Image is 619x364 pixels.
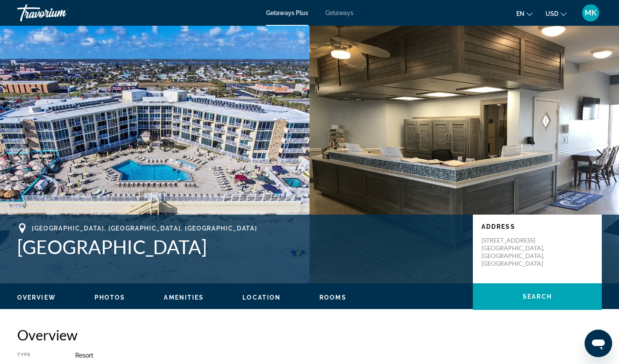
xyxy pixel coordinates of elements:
[585,330,612,357] iframe: Кнопка запуска окна обмена сообщениями
[95,294,126,301] button: Photos
[17,326,602,343] h2: Overview
[17,236,464,258] h1: [GEOGRAPHIC_DATA]
[17,352,54,359] div: Type
[481,223,593,230] p: Address
[516,7,533,20] button: Change language
[545,10,558,17] span: USD
[319,294,346,301] span: Rooms
[164,294,204,301] span: Amenities
[516,10,524,17] span: en
[545,7,567,20] button: Change currency
[325,9,353,16] a: Getaways
[523,293,552,300] span: Search
[242,294,281,301] span: Location
[95,294,126,301] span: Photos
[242,294,281,301] button: Location
[473,283,602,310] button: Search
[579,4,602,22] button: User Menu
[164,294,204,301] button: Amenities
[9,144,30,165] button: Previous image
[17,294,56,301] span: Overview
[589,144,610,165] button: Next image
[17,294,56,301] button: Overview
[481,237,550,267] p: [STREET_ADDRESS] [GEOGRAPHIC_DATA], [GEOGRAPHIC_DATA], [GEOGRAPHIC_DATA]
[32,225,257,232] span: [GEOGRAPHIC_DATA], [GEOGRAPHIC_DATA], [GEOGRAPHIC_DATA]
[17,2,103,24] a: Travorium
[266,9,308,16] a: Getaways Plus
[75,352,602,359] div: Resort
[585,9,597,17] span: MK
[319,294,346,301] button: Rooms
